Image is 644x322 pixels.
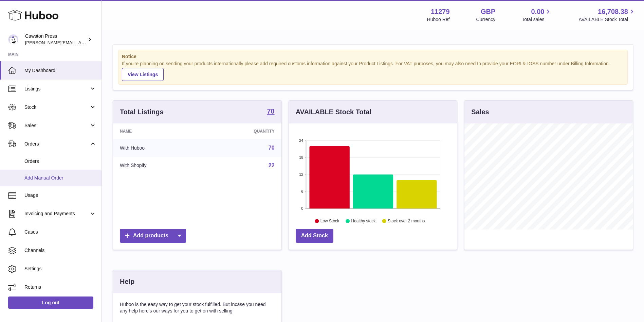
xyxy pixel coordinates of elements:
span: AVAILABLE Stock Total [578,16,636,23]
span: Listings [24,86,89,92]
text: 18 [299,155,303,159]
strong: 70 [267,108,274,115]
img: thomas.carson@cawstonpress.com [8,34,18,45]
div: Huboo Ref [427,16,450,23]
text: 12 [299,172,303,176]
div: If you're planning on sending your products internationally please add required customs informati... [122,61,624,81]
th: Quantity [204,123,281,139]
text: Stock over 2 months [388,219,425,223]
text: Low Stock [320,219,339,223]
span: Settings [24,266,96,272]
span: 16,708.38 [598,7,628,16]
span: Usage [24,192,96,199]
span: Cases [24,229,96,235]
h3: AVAILABLE Stock Total [296,107,371,117]
span: Channels [24,247,96,254]
h3: Sales [471,107,489,117]
span: Total sales [522,16,552,23]
a: Add products [120,229,186,243]
text: 24 [299,138,303,142]
div: Cawston Press [25,33,86,46]
span: Sales [24,122,89,129]
text: Healthy stock [351,219,376,223]
span: Orders [24,141,89,147]
span: 0.00 [531,7,545,16]
a: 70 [269,145,275,151]
span: Invoicing and Payments [24,210,89,217]
span: Orders [24,158,96,165]
p: Huboo is the easy way to get your stock fulfilled. But incase you need any help here's our ways f... [120,301,275,314]
text: 0 [301,206,303,210]
h3: Help [120,277,134,286]
span: Returns [24,284,96,290]
div: Currency [476,16,496,23]
text: 6 [301,189,303,193]
strong: GBP [481,7,495,16]
span: Add Manual Order [24,175,96,181]
span: Stock [24,104,89,111]
strong: Notice [122,53,624,60]
a: 16,708.38 AVAILABLE Stock Total [578,7,636,23]
a: 22 [269,163,275,168]
a: View Listings [122,68,164,81]
a: Log out [8,296,93,309]
a: 0.00 Total sales [522,7,552,23]
a: Add Stock [296,229,333,243]
th: Name [113,123,204,139]
h3: Total Listings [120,107,164,117]
a: 70 [267,108,274,116]
span: [PERSON_NAME][EMAIL_ADDRESS][PERSON_NAME][DOMAIN_NAME] [25,40,172,45]
strong: 11279 [431,7,450,16]
td: With Shopify [113,157,204,174]
td: With Huboo [113,139,204,157]
span: My Dashboard [24,67,96,74]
